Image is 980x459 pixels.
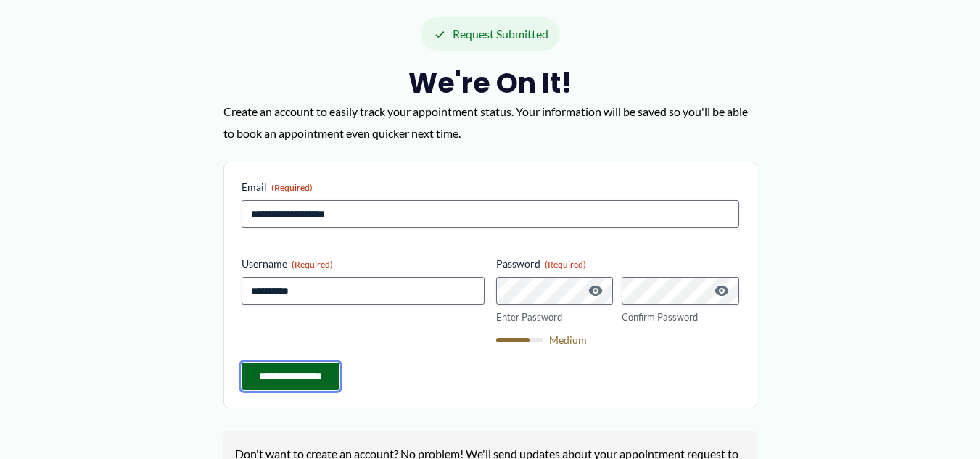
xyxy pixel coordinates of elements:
label: Email [242,180,739,194]
span: (Required) [545,259,586,270]
div: Medium [496,335,739,345]
span: (Required) [292,259,333,270]
p: Create an account to easily track your appointment status. Your information will be saved so you'... [223,101,757,144]
label: Enter Password [496,310,614,324]
legend: Password [496,257,586,271]
label: Confirm Password [622,310,739,324]
label: Username [242,257,485,271]
h2: We're on it! [223,65,757,101]
span: (Required) [271,182,313,193]
button: Show Password [587,282,604,299]
div: Request Submitted [421,17,560,51]
button: Show Password [713,282,730,299]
